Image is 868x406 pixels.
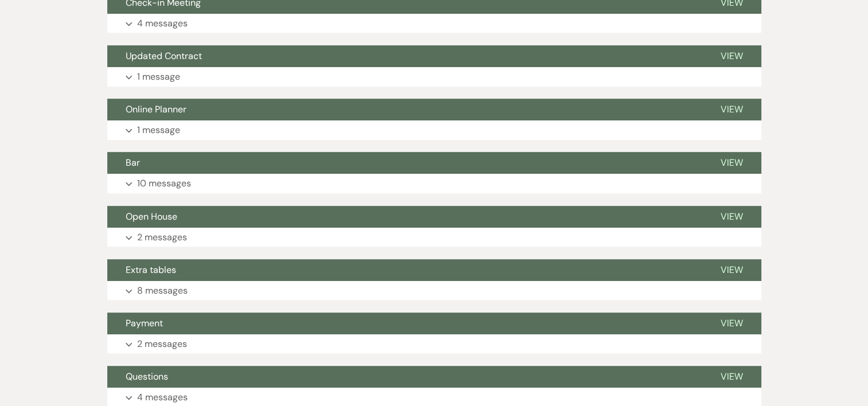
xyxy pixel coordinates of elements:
[702,259,761,281] button: View
[721,103,743,115] span: View
[107,152,702,174] button: Bar
[126,264,176,276] span: Extra tables
[137,16,188,31] p: 4 messages
[107,120,761,140] button: 1 message
[107,313,702,334] button: Payment
[126,317,163,329] span: Payment
[702,45,761,67] button: View
[107,174,761,193] button: 10 messages
[126,50,202,62] span: Updated Contract
[126,370,168,382] span: Questions
[107,259,702,281] button: Extra tables
[137,176,191,191] p: 10 messages
[137,283,188,298] p: 8 messages
[721,210,743,222] span: View
[137,123,180,138] p: 1 message
[107,281,761,300] button: 8 messages
[107,228,761,247] button: 2 messages
[137,69,180,84] p: 1 message
[107,67,761,87] button: 1 message
[107,366,702,388] button: Questions
[107,14,761,33] button: 4 messages
[721,317,743,329] span: View
[702,206,761,228] button: View
[126,210,177,222] span: Open House
[702,366,761,388] button: View
[137,337,187,352] p: 2 messages
[107,334,761,354] button: 2 messages
[107,99,702,120] button: Online Planner
[126,157,140,169] span: Bar
[721,157,743,169] span: View
[721,50,743,62] span: View
[107,206,702,228] button: Open House
[126,103,186,115] span: Online Planner
[702,313,761,334] button: View
[137,390,188,405] p: 4 messages
[721,370,743,382] span: View
[702,99,761,120] button: View
[721,264,743,276] span: View
[107,45,702,67] button: Updated Contract
[137,230,187,245] p: 2 messages
[702,152,761,174] button: View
